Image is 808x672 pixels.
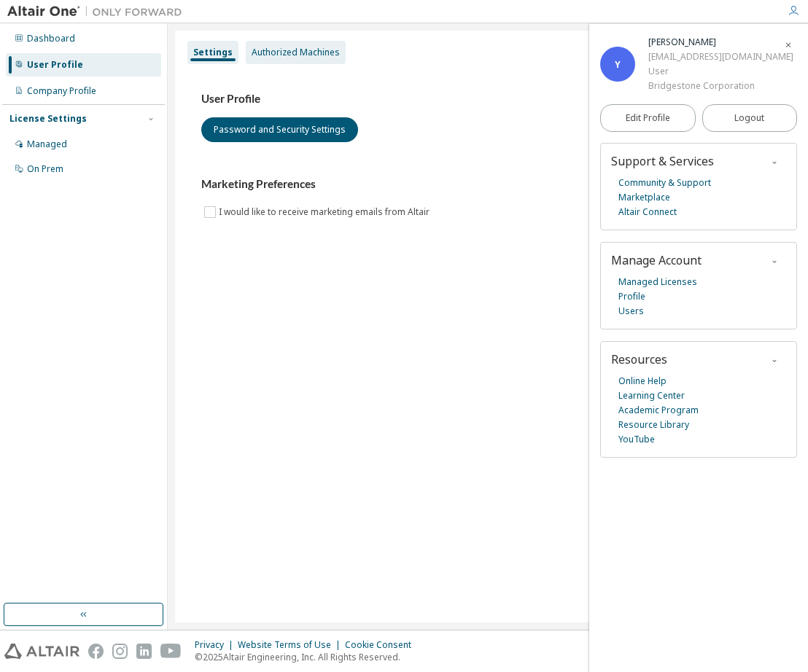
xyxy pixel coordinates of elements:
[4,644,79,659] img: altair_logo.svg
[618,205,677,219] a: Altair Connect
[7,4,190,19] img: Altair One
[648,35,793,50] div: Yasuo Oosawa
[648,79,793,93] div: Bridgestone Corporation
[201,92,774,106] h3: User Profile
[201,117,358,142] button: Password and Security Settings
[618,388,685,403] a: Learning Center
[112,644,128,659] img: instagram.svg
[618,432,655,447] a: YouTube
[195,651,420,663] p: © 2025 Altair Engineering, Inc. All Rights Reserved.
[27,163,63,175] div: On Prem
[88,644,104,659] img: facebook.svg
[611,351,667,367] span: Resources
[618,275,697,289] a: Managed Licenses
[345,639,420,651] div: Cookie Consent
[195,639,238,651] div: Privacy
[734,111,764,125] span: Logout
[27,33,75,44] div: Dashboard
[252,47,340,58] div: Authorized Machines
[238,639,345,651] div: Website Terms of Use
[160,644,182,659] img: youtube.svg
[193,47,233,58] div: Settings
[201,177,774,192] h3: Marketing Preferences
[611,153,714,169] span: Support & Services
[27,138,67,150] div: Managed
[618,403,699,418] a: Academic Program
[27,85,96,97] div: Company Profile
[618,176,711,190] a: Community & Support
[611,252,702,268] span: Manage Account
[648,64,793,79] div: User
[618,418,689,432] a: Resource Library
[600,104,696,132] a: Edit Profile
[136,644,152,659] img: linkedin.svg
[648,50,793,64] div: [EMAIL_ADDRESS][DOMAIN_NAME]
[618,289,645,304] a: Profile
[618,304,644,319] a: Users
[615,58,621,71] span: Y
[626,112,670,124] span: Edit Profile
[9,113,87,125] div: License Settings
[618,374,667,388] a: Online Help
[702,104,798,132] button: Logout
[219,203,432,221] label: I would like to receive marketing emails from Altair
[27,59,83,71] div: User Profile
[618,190,670,205] a: Marketplace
